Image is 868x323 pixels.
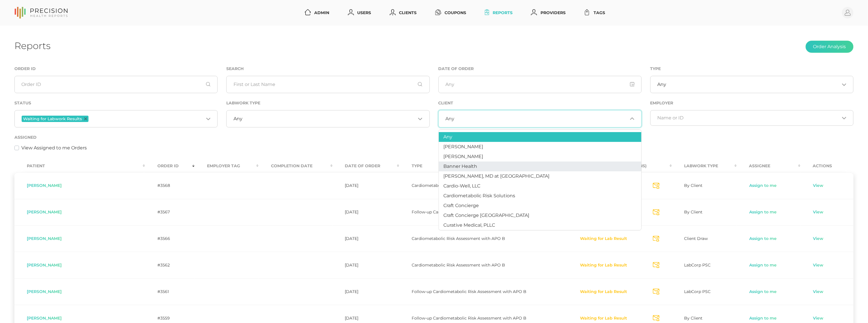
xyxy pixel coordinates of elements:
span: By Client [684,209,703,215]
svg: Send Notification [653,183,660,189]
td: #3562 [145,252,195,278]
span: Cardiometabolic Risk Assessment with APO B [412,183,505,188]
label: Status [14,101,31,106]
td: #3567 [145,199,195,226]
th: Patient : activate to sort column ascending [14,159,145,172]
svg: Send Notification [653,236,660,242]
td: #3568 [145,172,195,199]
input: Order ID [14,76,218,93]
span: Cardiometabolic Risk Assessment with APO B [412,236,505,241]
a: Assign to me [749,262,777,268]
a: View [813,183,824,189]
span: Craft Concierge [GEOGRAPHIC_DATA] [443,213,529,218]
td: [DATE] [333,226,399,252]
span: Any [234,116,242,122]
input: Search for option [657,115,839,121]
label: Order ID [14,66,36,71]
span: [PERSON_NAME] [27,262,62,268]
span: Any [657,82,666,87]
span: [PERSON_NAME] [27,183,62,188]
input: Search for option [454,116,628,122]
th: Labwork Type : activate to sort column ascending [672,159,737,172]
a: Tags [582,7,607,18]
svg: Send Notification [653,209,660,215]
td: #3566 [145,226,195,252]
a: Coupons [433,7,469,18]
div: Search for option [650,110,854,126]
label: Assigned [14,135,37,140]
span: [PERSON_NAME] [27,236,62,241]
svg: Send Notification [653,289,660,295]
a: Assign to me [749,316,777,321]
svg: Send Notification [653,315,660,321]
a: Providers [529,7,568,18]
button: Waiting for Lab Result [580,316,627,321]
a: Assign to me [749,289,777,295]
input: Search for option [242,116,416,122]
label: Type [650,66,661,71]
span: Banner Health [443,164,477,169]
td: [DATE] [333,252,399,278]
span: By Client [684,183,703,188]
span: LabCorp PSC [684,262,711,268]
input: First or Last Name [226,76,430,93]
span: Cardiometabolic Risk Solutions [443,193,515,198]
a: Admin [302,7,332,18]
button: Waiting for Lab Result [580,236,627,242]
label: Date of Order [438,66,474,71]
span: [PERSON_NAME] [27,289,62,294]
label: Search [226,66,244,71]
a: Assign to me [749,236,777,242]
span: Cardiometabolic Risk Assessment with APO B [412,262,505,268]
span: Follow-up Cardiometabolic Risk Assessment with APO B [412,316,526,321]
td: [DATE] [333,278,399,305]
a: Assign to me [749,183,777,189]
span: [PERSON_NAME] [27,209,62,215]
button: Waiting for Lab Result [580,289,627,295]
span: Waiting for Labwork Results [23,117,82,121]
button: Waiting for Lab Result [580,262,627,268]
a: Clients [387,7,419,18]
span: LabCorp PSC [684,289,711,294]
input: Search for option [90,115,204,123]
a: Reports [483,7,515,18]
span: [PERSON_NAME] [443,154,483,159]
a: Users [346,7,374,18]
a: View [813,236,824,242]
th: Completion Date : activate to sort column ascending [259,159,333,172]
span: Client Draw [684,236,708,241]
span: [PERSON_NAME] [27,316,62,321]
a: Assign to me [749,209,777,215]
a: View [813,262,824,268]
th: Date Of Order : activate to sort column ascending [333,159,399,172]
td: #3561 [145,278,195,305]
span: By Client [684,316,703,321]
button: Order Analysis [806,41,854,53]
a: View [813,209,824,215]
div: Search for option [438,110,642,127]
span: Craft Concierge [443,203,479,208]
div: Search for option [650,76,854,93]
label: View Assigned to me Orders [21,144,87,151]
button: Deselect Waiting for Labwork Results [84,117,87,120]
th: Actions [801,159,854,172]
th: Employer Tag : activate to sort column ascending [195,159,259,172]
span: [PERSON_NAME] [443,144,483,149]
span: Any [443,134,452,140]
label: Employer [650,101,673,106]
span: Follow-up Cardiometabolic Risk Assessment with APO B [412,209,526,215]
th: Order ID : activate to sort column ascending [145,159,195,172]
label: Client [438,101,453,106]
a: View [813,289,824,295]
span: Follow-up Cardiometabolic Risk Assessment with APO B [412,289,526,294]
input: Any [438,76,642,93]
th: Assignee : activate to sort column ascending [737,159,800,172]
h1: Reports [14,40,50,51]
span: Any [445,116,454,122]
div: Search for option [226,110,430,127]
label: Labwork Type [226,101,260,106]
a: View [813,316,824,321]
div: Search for option [14,110,218,127]
span: Cardio-Well, LLC [443,183,480,189]
span: [PERSON_NAME], MD at [GEOGRAPHIC_DATA] [443,173,549,179]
